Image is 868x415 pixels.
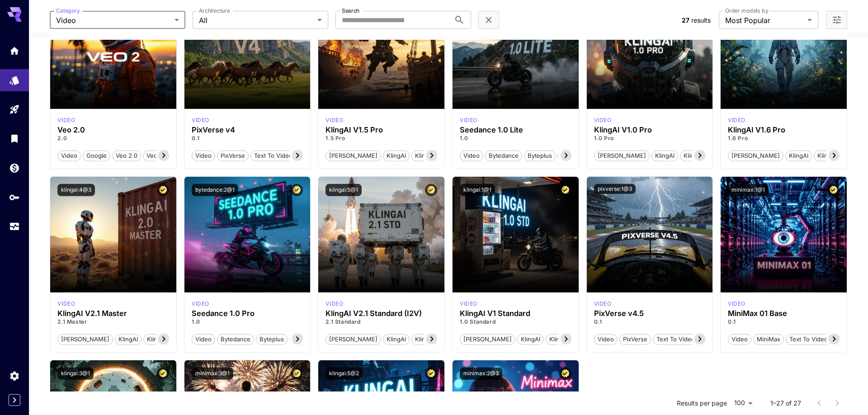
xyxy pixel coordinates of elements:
label: Search [342,7,359,14]
span: Video [594,335,617,344]
button: [PERSON_NAME] [325,150,381,161]
button: [PERSON_NAME] [325,333,381,345]
span: Text To Video [251,151,296,160]
p: 0.1 [594,318,706,326]
span: [PERSON_NAME] [460,335,515,344]
button: Certified Model – Vetted for best performance and includes a commercial license. [425,184,437,196]
div: seedance_1_0_lite [460,116,477,124]
span: KlingAI v1.6 [814,151,854,160]
button: klingai:5@2 [325,368,363,380]
button: bytedance:2@1 [192,184,238,196]
h3: KlingAI V1.6 Pro [728,126,840,134]
button: Certified Model – Vetted for best performance and includes a commercial license. [559,184,571,196]
span: KlingAI [786,151,811,160]
p: 1–27 of 27 [770,399,801,408]
span: results [691,16,711,24]
span: All [199,15,314,26]
h3: KlingAI V1.0 Pro [594,126,706,134]
button: KlingAI [383,333,410,345]
h3: PixVerse v4 [192,126,303,134]
button: KlingAI [383,150,410,161]
button: Expand sidebar [9,394,20,406]
p: 1.0 [192,318,303,326]
span: PixVerse [620,335,651,344]
div: Playground [9,104,20,115]
button: Byteplus [256,333,288,345]
span: Video [192,335,215,344]
button: Certified Model – Vetted for best performance and includes a commercial license. [425,368,437,380]
span: Most Popular [725,15,804,26]
p: 0.1 [192,134,303,142]
div: pixverse_v4 [192,116,209,124]
p: video [192,116,209,124]
p: video [728,300,745,308]
button: pixverse:1@3 [594,184,636,194]
span: Byteplus [524,151,555,160]
div: minimax_01_base [728,300,745,308]
div: klingai_1_5_pro [325,116,343,124]
div: 100 [731,396,756,410]
button: Certified Model – Vetted for best performance and includes a commercial license. [157,184,169,196]
span: [PERSON_NAME] [326,335,381,344]
p: 0.1 [728,318,840,326]
span: KlingAI v1.0 [680,151,720,160]
span: KlingAI v2.1 [412,335,451,344]
span: [PERSON_NAME] [594,151,649,160]
button: Certified Model – Vetted for best performance and includes a commercial license. [827,184,840,196]
button: MiniMax [753,333,784,345]
h3: MiniMax 01 Base [728,309,840,318]
span: KlingAI v1.0 [546,335,585,344]
button: Bytedance [217,333,254,345]
span: KlingAI [115,335,141,344]
label: Order models by [725,7,768,14]
button: klingai:5@1 [325,184,362,196]
div: API Keys [9,192,20,203]
span: KlingAI v1.5 [412,151,451,160]
span: Video [460,151,483,160]
span: MiniMax [754,335,783,344]
button: Bytedance [485,150,522,161]
button: Google [83,150,110,161]
span: [PERSON_NAME] [58,335,113,344]
div: Wallet [9,162,20,174]
button: Text To Video [653,333,698,345]
p: video [728,116,745,124]
span: Veo 2.0 [113,151,141,160]
div: Seedance 1.0 Lite [460,126,571,134]
button: minimax:2@3 [460,368,502,380]
div: pixverse_v4_5 [594,300,612,308]
p: 1.6 Pro [728,134,840,142]
button: PixVerse [217,150,249,161]
h3: KlingAI V2.1 Master [57,309,169,318]
button: Video [460,150,483,161]
button: Video [594,333,618,345]
button: klingai:1@1 [460,184,495,196]
button: Certified Model – Vetted for best performance and includes a commercial license. [559,368,571,380]
h3: Veo 2.0 [57,126,169,134]
p: video [57,300,75,308]
span: KlingAI [383,151,409,160]
button: Certified Model – Vetted for best performance and includes a commercial license. [291,184,303,196]
p: 1.0 Standard [460,318,571,326]
h3: KlingAI V1 Standard [460,309,571,318]
h3: KlingAI V1.5 Pro [325,126,437,134]
span: Video [58,151,80,160]
p: video [594,300,612,308]
button: Video [728,333,751,345]
span: Bytedance [486,151,522,160]
span: Text To Video [653,335,698,344]
button: Certified Model – Vetted for best performance and includes a commercial license. [157,368,169,380]
span: KlingAI v2.1 [144,335,183,344]
button: KlingAI v2.1 [143,333,183,345]
button: KlingAI v1.0 [680,150,720,161]
span: [PERSON_NAME] [728,151,783,160]
button: Clear filters (1) [483,14,494,26]
button: [PERSON_NAME] [594,150,650,161]
label: Architecture [199,7,230,14]
span: Video [728,335,751,344]
div: google_veo_2 [57,116,75,124]
span: Veo [143,151,160,160]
